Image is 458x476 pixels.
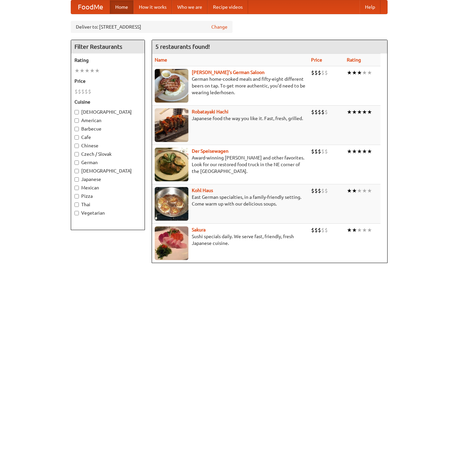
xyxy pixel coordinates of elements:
[192,227,206,232] a: Sakura
[155,226,188,260] img: sakura.jpg
[74,211,79,215] input: Vegetarian
[360,0,380,14] a: Help
[311,226,314,234] li: $
[357,187,362,194] li: ★
[347,108,352,116] li: ★
[74,193,141,199] label: Pizza
[74,125,141,132] label: Barbecue
[318,226,321,234] li: $
[367,226,372,234] li: ★
[155,148,188,181] img: speisewagen.jpg
[155,43,210,50] ng-pluralize: 5 restaurants found!
[321,69,325,76] li: $
[314,187,318,194] li: $
[74,144,79,148] input: Chinese
[208,0,248,14] a: Recipe videos
[88,88,91,95] li: $
[314,226,318,234] li: $
[362,187,367,194] li: ★
[321,226,325,234] li: $
[74,186,79,190] input: Mexican
[318,148,321,155] li: $
[311,187,314,194] li: $
[74,169,79,173] input: [DEMOGRAPHIC_DATA]
[74,176,141,183] label: Japanese
[367,187,372,194] li: ★
[155,57,167,63] a: Name
[192,109,228,114] a: Robatayaki Hachi
[321,187,325,194] li: $
[74,134,141,141] label: Cafe
[74,159,141,166] label: German
[311,69,314,76] li: $
[74,127,79,131] input: Barbecue
[325,187,328,194] li: $
[74,152,79,156] input: Czech / Slovak
[90,67,95,74] li: ★
[311,57,322,63] a: Price
[78,88,81,95] li: $
[71,40,145,53] h4: Filter Restaurants
[192,188,213,193] a: Kohl Haus
[133,0,172,14] a: How it works
[325,148,328,155] li: $
[155,194,306,207] p: East German specialties, in a family-friendly setting. Come warm up with our delicious soups.
[192,148,228,154] b: Der Speisewagen
[325,226,328,234] li: $
[74,184,141,191] label: Mexican
[362,148,367,155] li: ★
[352,226,357,234] li: ★
[347,69,352,76] li: ★
[74,109,141,115] label: [DEMOGRAPHIC_DATA]
[321,148,325,155] li: $
[311,108,314,116] li: $
[352,148,357,155] li: ★
[110,0,133,14] a: Home
[367,148,372,155] li: ★
[357,226,362,234] li: ★
[172,0,208,14] a: Who we are
[74,117,141,124] label: American
[74,151,141,157] label: Czech / Slovak
[352,108,357,116] li: ★
[347,148,352,155] li: ★
[71,0,110,14] a: FoodMe
[325,108,328,116] li: $
[155,154,306,175] p: Award-winning [PERSON_NAME] and other favorites. Look for our restored food truck in the NE corne...
[321,108,325,116] li: $
[347,187,352,194] li: ★
[155,76,306,96] p: German home-cooked meals and fifty-eight different beers on tap. To get more authentic, you'd nee...
[155,69,188,103] img: esthers.jpg
[347,57,361,63] a: Rating
[357,69,362,76] li: ★
[314,148,318,155] li: $
[362,226,367,234] li: ★
[74,160,79,165] input: German
[74,203,79,207] input: Thai
[155,108,188,142] img: robatayaki.jpg
[74,210,141,216] label: Vegetarian
[367,69,372,76] li: ★
[318,108,321,116] li: $
[362,69,367,76] li: ★
[318,187,321,194] li: $
[74,99,141,105] h5: Cuisine
[352,187,357,194] li: ★
[211,24,227,30] a: Change
[74,78,141,84] h5: Price
[314,108,318,116] li: $
[155,187,188,221] img: kohlhaus.jpg
[74,142,141,149] label: Chinese
[155,115,306,122] p: Japanese food the way you like it. Fast, fresh, grilled.
[357,108,362,116] li: ★
[74,194,79,198] input: Pizza
[81,88,85,95] li: $
[357,148,362,155] li: ★
[325,69,328,76] li: $
[192,70,265,75] a: [PERSON_NAME]'s German Saloon
[74,201,141,208] label: Thai
[347,226,352,234] li: ★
